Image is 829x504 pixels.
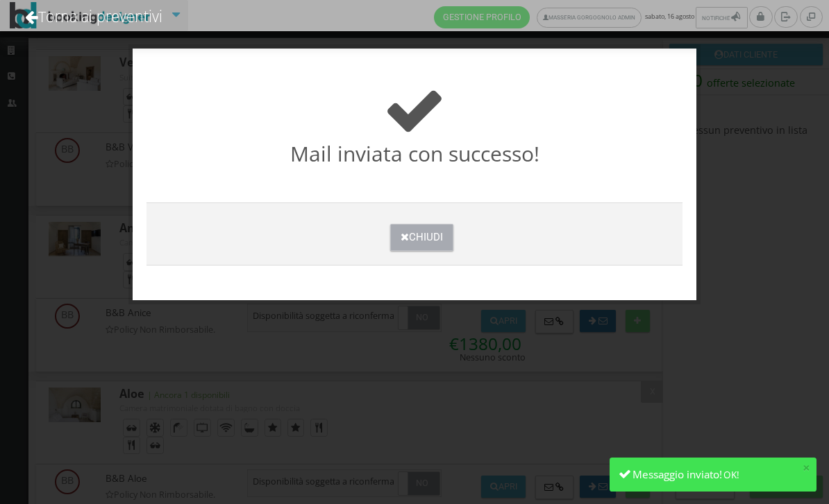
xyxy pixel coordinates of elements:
button: Chiudi [390,224,453,251]
span: Messaggio inviato! [633,467,722,481]
span: OK! [723,469,739,481]
h2: Mail inviata con successo! [146,79,683,166]
button: × [803,461,810,474]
